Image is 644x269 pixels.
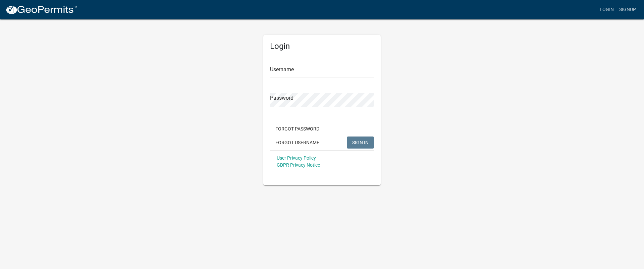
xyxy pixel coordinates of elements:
[270,41,374,51] h5: Login
[277,155,316,161] a: User Privacy Policy
[352,140,369,145] span: SIGN IN
[597,3,616,16] a: Login
[277,162,320,168] a: GDPR Privacy Notice
[347,137,374,149] button: SIGN IN
[616,3,639,16] a: Signup
[270,123,325,135] button: Forgot Password
[270,137,325,149] button: Forgot Username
